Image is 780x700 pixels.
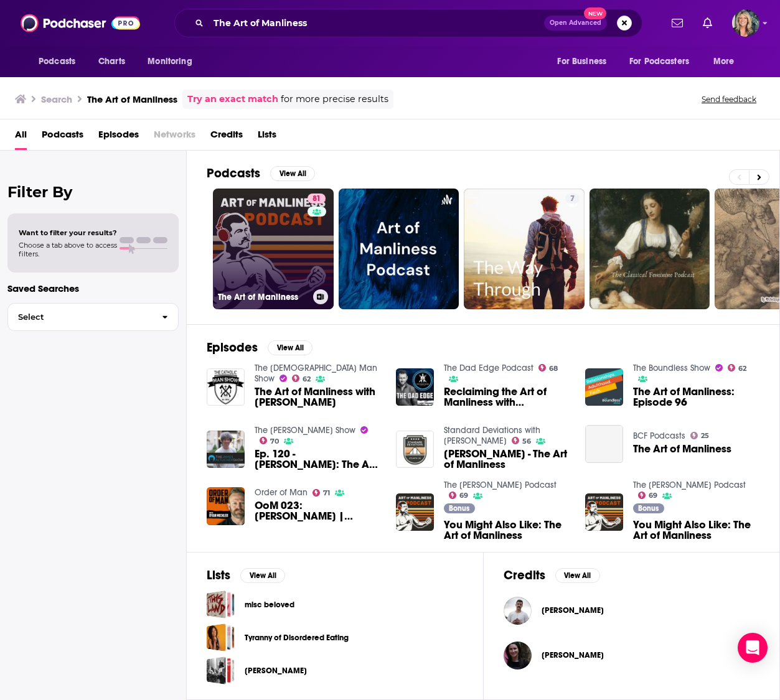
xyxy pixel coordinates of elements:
[728,364,747,371] a: 62
[19,241,117,258] span: Choose a tab above to access filters.
[548,50,622,73] button: open menu
[207,340,258,355] h2: Episodes
[245,598,294,612] a: misc beloved
[504,590,760,630] button: Brett McKayBrett McKay
[7,282,179,294] p: Saved Searches
[207,567,285,583] a: ListsView All
[585,493,623,531] img: You Might Also Like: The Art of Manliness
[21,11,140,35] img: Podchaser - Follow, Share and Rate Podcasts
[98,53,125,70] span: Charts
[207,431,245,469] img: Ep. 120 - Brett McKay: The Art of Manliness
[464,189,585,309] a: 7
[732,9,759,37] button: Show profile menu
[542,605,604,615] a: Brett McKay
[8,313,152,321] span: Select
[444,449,570,470] span: [PERSON_NAME] - The Art of Manliness
[633,386,759,408] span: The Art of Manliness: Episode 96
[207,656,235,684] a: Donna Murch
[292,375,311,382] a: 62
[565,194,580,203] a: 7
[19,228,117,237] span: Want to filter your results?
[738,366,746,371] span: 62
[701,433,709,439] span: 25
[444,520,570,541] span: You Might Also Like: The Art of Manliness
[255,386,381,408] a: The Art of Manliness with Brett McKay
[629,53,689,70] span: For Podcasters
[522,439,531,444] span: 56
[621,50,707,73] button: open menu
[542,650,604,660] a: Kate McKay
[240,568,285,583] button: View All
[570,193,575,205] span: 7
[255,487,308,498] a: Order of Man
[7,183,179,201] h2: Filter By
[504,597,532,625] img: Brett McKay
[633,363,710,373] a: The Boundless Show
[633,431,685,441] a: BCF Podcasts
[42,124,83,150] span: Podcasts
[154,124,195,150] span: Networks
[732,9,759,37] img: User Profile
[207,166,260,181] h2: Podcasts
[638,505,659,512] span: Bonus
[207,623,235,651] a: Tyranny of Disordered Eating
[207,590,235,618] span: misc beloved
[538,364,558,371] a: 68
[207,567,230,583] h2: Lists
[258,124,276,150] span: Lists
[98,124,139,150] span: Episodes
[633,444,731,454] a: The Art of Manliness
[255,425,355,436] a: The James Altucher Show
[255,500,381,521] span: OoM 023: [PERSON_NAME] | Perfecting the Art of Manliness
[308,194,326,203] a: 81
[210,124,243,150] a: Credits
[281,92,388,106] span: for more precise results
[549,366,558,371] span: 68
[303,376,311,382] span: 62
[512,437,532,444] a: 56
[544,16,607,30] button: Open AdvancedNew
[444,386,570,408] span: Reclaiming the Art of Manliness with [PERSON_NAME]
[504,642,532,670] img: Kate McKay
[323,490,330,496] span: 71
[39,53,75,70] span: Podcasts
[542,605,604,615] span: [PERSON_NAME]
[207,340,312,355] a: EpisodesView All
[7,303,179,331] button: Select
[444,480,557,490] a: The Colin Cowherd Podcast
[698,94,760,105] button: Send feedback
[396,431,434,469] img: Brett McKay - The Art of Manliness
[585,368,623,406] a: The Art of Manliness: Episode 96
[90,50,133,73] a: Charts
[312,489,331,497] a: 71
[698,12,717,34] a: Show notifications dropdown
[667,12,688,34] a: Show notifications dropdown
[255,500,381,521] a: OoM 023: Brett McKay | Perfecting the Art of Manliness
[444,449,570,470] a: Brett McKay - The Art of Manliness
[207,368,245,406] img: The Art of Manliness with Brett McKay
[633,520,759,541] a: You Might Also Like: The Art of Manliness
[213,189,334,309] a: 81The Art of Manliness
[207,166,315,181] a: PodcastsView All
[690,432,710,439] a: 25
[705,50,750,73] button: open menu
[270,439,279,444] span: 70
[255,449,381,470] a: Ep. 120 - Brett McKay: The Art of Manliness
[444,386,570,408] a: Reclaiming the Art of Manliness with Brett McKay
[270,166,315,181] button: View All
[207,487,245,525] img: OoM 023: Brett McKay | Perfecting the Art of Manliness
[255,386,381,408] span: The Art of Manliness with [PERSON_NAME]
[557,53,606,70] span: For Business
[268,340,312,355] button: View All
[444,363,533,373] a: The Dad Edge Podcast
